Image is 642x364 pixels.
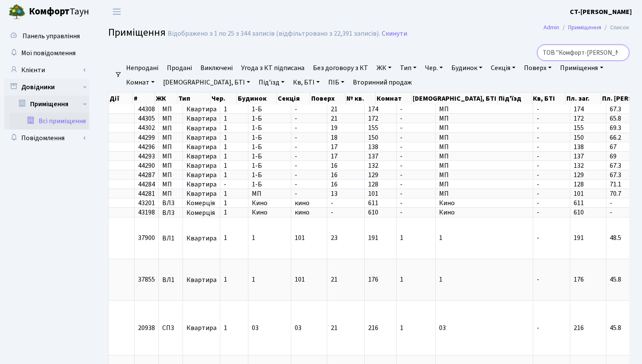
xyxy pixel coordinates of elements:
[252,133,262,142] span: 1-Б
[439,104,449,114] span: МП
[368,189,378,198] span: 101
[368,104,378,114] span: 174
[439,198,455,208] span: Кино
[368,275,378,285] span: 176
[422,61,446,75] a: Чер.
[252,161,262,170] span: 1-Б
[368,114,378,123] span: 172
[439,234,442,243] span: 1
[295,208,310,217] span: кино
[412,93,498,104] th: [DEMOGRAPHIC_DATA], БТІ
[331,208,333,217] span: -
[498,93,532,104] th: Під'їзд
[574,124,584,133] span: 155
[295,133,297,142] span: -
[537,104,539,114] span: -
[368,180,378,189] span: 128
[610,189,621,198] span: 70.7
[162,190,179,197] span: МП
[570,7,632,17] a: CT-[PERSON_NAME]
[400,234,403,243] span: 1
[186,277,217,283] span: Квартира
[610,133,621,142] span: 66.2
[186,162,217,169] span: Квартира
[224,323,227,333] span: 1
[400,189,403,198] span: -
[537,180,539,189] span: -
[400,152,403,161] span: -
[368,170,378,180] span: 129
[138,114,155,123] span: 44305
[349,75,415,90] a: Вторинний продаж
[574,198,584,208] span: 611
[8,3,25,20] img: logo.png
[574,180,584,189] span: 128
[155,93,178,104] th: ЖК
[224,133,227,142] span: 1
[186,134,217,141] span: Квартира
[224,104,227,114] span: 1
[4,79,89,96] a: Довідники
[168,30,380,38] div: Відображено з 1 по 25 з 344 записів (відфільтровано з 22,391 записів).
[4,45,89,62] a: Мої повідомлення
[162,277,179,283] span: ВЛ1
[295,142,297,152] span: -
[160,75,253,90] a: [DEMOGRAPHIC_DATA], БТІ
[186,144,217,150] span: Квартира
[162,200,179,206] span: ВЛ3
[106,5,127,19] button: Переключити навігацію
[310,93,346,104] th: Поверх
[295,323,301,333] span: 03
[376,93,412,104] th: Комнат
[574,152,584,161] span: 137
[4,28,89,45] a: Панель управління
[610,180,621,189] span: 71.1
[439,133,449,142] span: МП
[186,324,217,331] span: Квартира
[331,323,338,333] span: 21
[325,75,348,90] a: ПІБ
[331,198,333,208] span: -
[400,208,403,217] span: -
[186,181,217,188] span: Квартира
[224,180,226,189] span: -
[439,208,455,217] span: Кино
[610,170,621,180] span: 67.3
[138,275,155,285] span: 37855
[186,200,217,206] span: Комерція
[224,198,227,208] span: 1
[368,124,378,133] span: 155
[610,161,621,170] span: 67.3
[237,93,277,104] th: Будинок
[162,153,179,160] span: МП
[397,61,420,75] a: Тип
[162,181,179,188] span: МП
[331,152,338,161] span: 17
[331,234,338,243] span: 23
[400,114,403,123] span: -
[123,75,158,90] a: Комнат
[138,142,155,152] span: 44296
[610,142,617,152] span: 67
[252,152,262,161] span: 1-Б
[252,189,262,198] span: МП
[238,61,308,75] a: Угода з КТ підписана
[138,189,155,198] span: 44281
[537,45,629,61] input: Пошук...
[610,124,621,133] span: 69.3
[574,208,584,217] span: 610
[224,124,227,133] span: 1
[186,235,217,242] span: Квартира
[295,198,310,208] span: кино
[331,170,338,180] span: 16
[331,189,338,198] span: 13
[537,189,539,198] span: -
[277,93,310,104] th: Секція
[566,93,601,104] th: Пл. заг.
[211,93,237,104] th: Чер.
[400,142,403,152] span: -
[532,93,566,104] th: Кв, БТІ
[557,61,606,75] a: Приміщення
[162,172,179,178] span: МП
[138,104,155,114] span: 44308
